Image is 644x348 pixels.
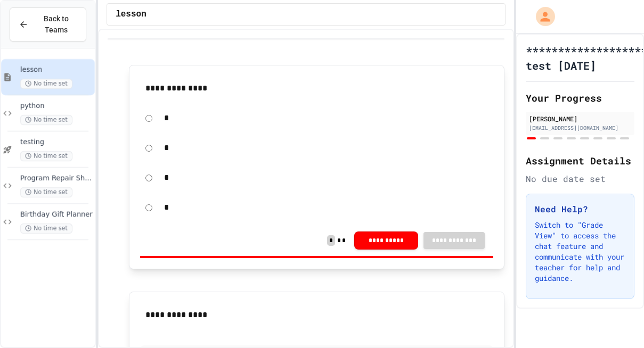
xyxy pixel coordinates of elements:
span: Birthday Gift Planner [20,210,93,219]
span: Back to Teams [35,13,77,36]
span: No time set [20,115,72,125]
div: No due date set [526,172,634,185]
div: [PERSON_NAME] [529,114,631,123]
h3: Need Help? [535,203,625,216]
div: My Account [525,4,558,29]
span: No time set [20,79,72,89]
h2: Assignment Details [526,153,634,168]
h2: Your Progress [526,90,634,105]
span: No time set [20,187,72,197]
span: Program Repair Shop [20,174,93,183]
span: lesson [116,8,146,21]
span: lesson [20,65,93,74]
iframe: chat widget [556,259,633,304]
span: testing [20,138,93,147]
div: [EMAIL_ADDRESS][DOMAIN_NAME] [529,124,631,132]
span: python [20,102,93,111]
span: No time set [20,223,72,234]
iframe: chat widget [599,305,633,337]
p: Switch to "Grade View" to access the chat feature and communicate with your teacher for help and ... [535,220,625,284]
button: Back to Teams [10,7,86,42]
span: No time set [20,151,72,161]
